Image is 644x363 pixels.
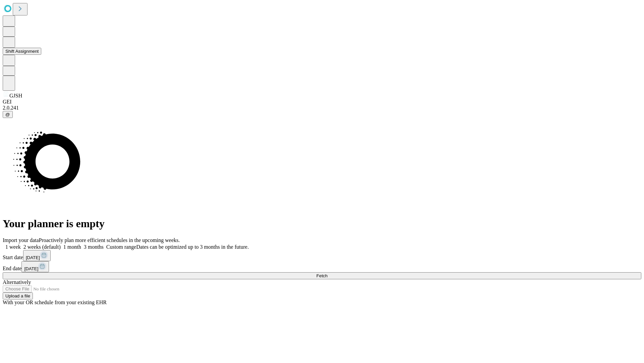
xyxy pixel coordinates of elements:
[3,111,13,118] button: @
[3,272,641,279] button: Fetch
[3,299,107,305] span: With your OR schedule from your existing EHR
[3,48,41,55] button: Shift Assignment
[106,244,136,250] span: Custom range
[3,237,39,243] span: Import your data
[23,250,51,261] button: [DATE]
[63,244,81,250] span: 1 month
[26,255,40,260] span: [DATE]
[39,237,180,243] span: Proactively plan more efficient schedules in the upcoming weeks.
[3,261,641,272] div: End date
[84,244,104,250] span: 3 months
[5,112,10,117] span: @
[3,250,641,261] div: Start date
[5,244,21,250] span: 1 week
[3,99,641,105] div: GEI
[3,292,33,299] button: Upload a file
[9,93,22,98] span: GJSH
[24,266,38,271] span: [DATE]
[3,105,641,111] div: 2.0.241
[3,217,641,230] h1: Your planner is empty
[3,279,31,285] span: Alternatively
[21,261,49,272] button: [DATE]
[136,244,249,250] span: Dates can be optimized up to 3 months in the future.
[23,244,61,250] span: 2 weeks (default)
[316,273,327,278] span: Fetch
